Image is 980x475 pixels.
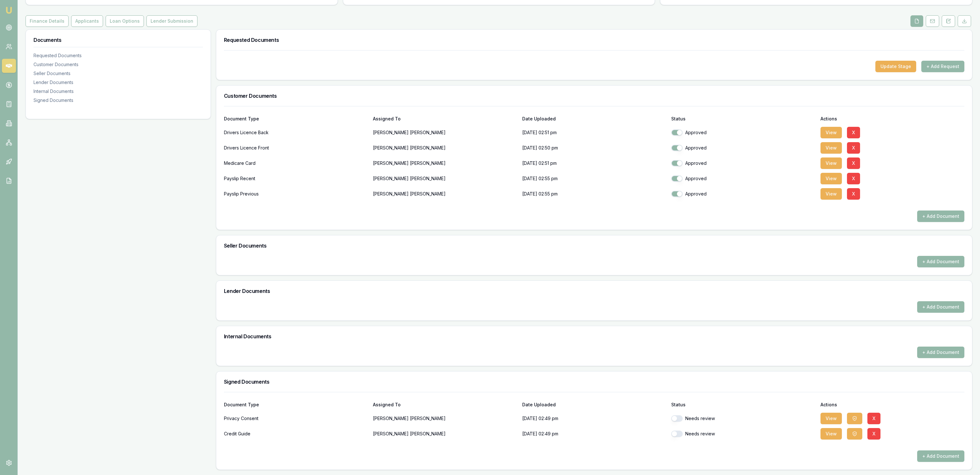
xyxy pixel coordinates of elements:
p: [DATE] 02:55 pm [522,172,666,185]
button: View [820,142,842,154]
div: Needs review [671,415,815,422]
button: X [847,142,860,154]
p: [PERSON_NAME] [PERSON_NAME] [373,427,517,440]
p: [DATE] 02:51 pm [522,157,666,170]
h3: Documents [33,37,203,42]
button: + Add Document [917,450,964,462]
div: Drivers Licence Front [224,142,368,154]
div: Needs review [671,431,815,437]
div: Actions [820,402,964,407]
div: Lender Documents [33,79,203,86]
div: Date Uploaded [522,402,666,407]
button: View [820,127,842,138]
button: + Add Document [917,347,964,358]
button: Update Stage [875,61,916,72]
h3: Seller Documents [224,243,964,248]
div: Status [671,402,815,407]
div: Document Type [224,117,368,121]
button: View [820,428,842,440]
a: Loan Options [104,15,145,27]
button: X [847,127,860,138]
button: + Add Document [917,211,964,222]
p: [PERSON_NAME] [PERSON_NAME] [373,142,517,154]
div: Payslip Recent [224,172,368,185]
button: Lender Submission [146,15,197,27]
h3: Customer Documents [224,93,964,98]
p: [PERSON_NAME] [PERSON_NAME] [373,157,517,170]
button: View [820,188,842,200]
img: emu-icon-u.png [5,6,13,14]
div: Signed Documents [33,97,203,103]
div: Approved [671,160,815,166]
div: Customer Documents [33,61,203,68]
div: Credit Guide [224,427,368,440]
div: Internal Documents [33,88,203,95]
h3: Internal Documents [224,334,964,339]
a: Applicants [70,15,104,27]
button: + Add Document [917,256,964,267]
button: X [847,173,860,184]
button: Loan Options [106,15,144,27]
div: Actions [820,117,964,121]
div: Requested Documents [33,52,203,59]
h3: Signed Documents [224,379,964,384]
button: Applicants [71,15,103,27]
p: [DATE] 02:50 pm [522,142,666,154]
div: Payslip Previous [224,188,368,200]
div: Medicare Card [224,157,368,170]
p: [DATE] 02:49 pm [522,412,666,425]
div: Assigned To [373,117,517,121]
div: Privacy Consent [224,412,368,425]
div: Approved [671,175,815,182]
button: View [820,157,842,169]
button: View [820,173,842,184]
button: X [847,157,860,169]
button: X [847,188,860,200]
p: [PERSON_NAME] [PERSON_NAME] [373,172,517,185]
h3: Lender Documents [224,288,964,294]
p: [DATE] 02:49 pm [522,427,666,440]
button: X [867,413,880,424]
button: X [867,428,880,440]
p: [DATE] 02:55 pm [522,188,666,200]
button: Finance Details [26,15,69,27]
p: [PERSON_NAME] [PERSON_NAME] [373,126,517,139]
div: Status [671,117,815,121]
h3: Requested Documents [224,37,964,42]
div: Drivers Licence Back [224,126,368,139]
div: Approved [671,129,815,136]
div: Assigned To [373,402,517,407]
button: + Add Request [921,61,964,72]
p: [PERSON_NAME] [PERSON_NAME] [373,412,517,425]
button: View [820,413,842,424]
p: [DATE] 02:51 pm [522,126,666,139]
div: Approved [671,145,815,151]
a: Finance Details [26,15,70,27]
div: Date Uploaded [522,117,666,121]
button: + Add Document [917,301,964,313]
div: Seller Documents [33,70,203,77]
a: Lender Submission [145,15,199,27]
p: [PERSON_NAME] [PERSON_NAME] [373,188,517,200]
div: Approved [671,191,815,197]
div: Document Type [224,402,368,407]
